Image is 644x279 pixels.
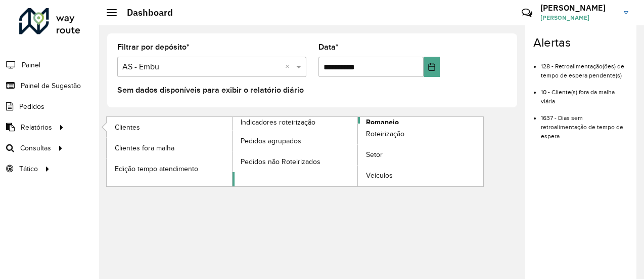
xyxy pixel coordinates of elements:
[541,54,628,80] li: 128 - Retroalimentação(ões) de tempo de espera pendente(s)
[117,41,190,53] label: Filtrar por depósito
[21,81,81,91] span: Painel de Sugestão
[366,129,404,139] span: Roteirização
[424,57,440,77] button: Choose Date
[241,156,320,167] span: Pedidos não Roteirizados
[107,117,358,186] a: Indicadores roteirização
[366,149,383,160] span: Setor
[19,101,44,112] span: Pedidos
[107,138,232,158] a: Clientes fora malha
[318,41,339,53] label: Data
[516,2,538,24] a: Contato Rápido
[358,124,483,144] a: Roteirização
[366,170,393,181] span: Veículos
[117,84,304,96] label: Sem dados disponíveis para exibir o relatório diário
[20,143,51,153] span: Consultas
[107,117,232,137] a: Clientes
[285,61,294,73] span: Clear all
[541,106,628,141] li: 1637 - Dias sem retroalimentação de tempo de espera
[233,151,358,172] a: Pedidos não Roteirizados
[19,164,38,174] span: Tático
[541,80,628,106] li: 10 - Cliente(s) fora da malha viária
[533,35,628,50] h4: Alertas
[115,122,140,133] span: Clientes
[107,158,232,179] a: Edição tempo atendimento
[233,117,484,186] a: Romaneio
[22,60,40,70] span: Painel
[117,7,173,18] h2: Dashboard
[540,3,616,13] h3: [PERSON_NAME]
[233,131,358,151] a: Pedidos agrupados
[115,164,198,174] span: Edição tempo atendimento
[241,136,301,146] span: Pedidos agrupados
[358,145,483,165] a: Setor
[358,166,483,186] a: Veículos
[115,143,174,153] span: Clientes fora malha
[21,122,52,133] span: Relatórios
[366,117,399,128] span: Romaneio
[540,13,616,22] span: [PERSON_NAME]
[241,117,315,128] span: Indicadores roteirização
